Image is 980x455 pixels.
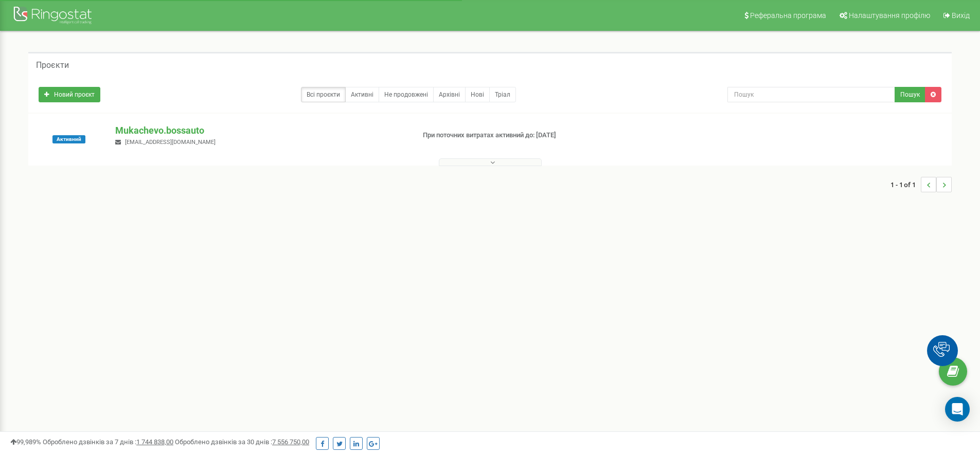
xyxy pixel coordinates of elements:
[945,397,970,422] div: Open Intercom Messenger
[423,131,637,140] p: При поточних витратах активний до: [DATE]
[136,438,173,446] u: 1 744 838,00
[345,87,379,102] a: Активні
[10,438,41,446] span: 99,989%
[727,87,895,102] input: Пошук
[849,11,930,20] span: Налаштування профілю
[895,87,925,102] button: Пошук
[39,87,100,102] a: Новий проєкт
[115,124,406,137] p: Mukachevo.bossauto
[890,167,952,203] nav: ...
[301,87,346,102] a: Всі проєкти
[175,438,309,446] span: Оброблено дзвінків за 30 днів :
[125,139,216,145] span: [EMAIL_ADDRESS][DOMAIN_NAME]
[952,11,970,20] span: Вихід
[52,135,85,143] span: Активний
[433,87,466,102] a: Архівні
[890,177,921,192] span: 1 - 1 of 1
[272,438,309,446] u: 7 556 750,00
[43,438,173,446] span: Оброблено дзвінків за 7 днів :
[465,87,490,102] a: Нові
[489,87,516,102] a: Тріал
[36,61,69,70] h5: Проєкти
[750,11,826,20] span: Реферальна програма
[379,87,434,102] a: Не продовжені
